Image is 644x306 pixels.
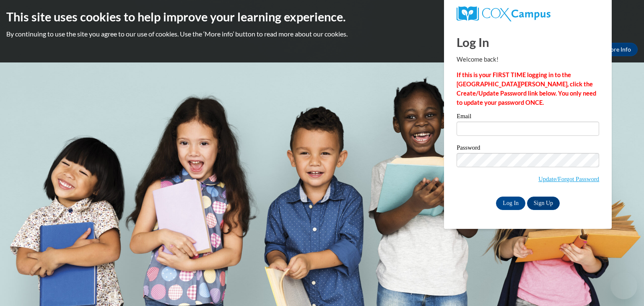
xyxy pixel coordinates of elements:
a: COX Campus [457,6,599,21]
label: Password [457,145,599,153]
a: More Info [598,43,638,56]
a: Sign Up [527,197,560,210]
h2: This site uses cookies to help improve your learning experience. [6,8,638,25]
h1: Log In [457,34,599,51]
input: Log In [496,197,525,210]
label: Email [457,113,599,122]
iframe: Button to launch messaging window [610,272,637,299]
strong: If this is your FIRST TIME logging in to the [GEOGRAPHIC_DATA][PERSON_NAME], click the Create/Upd... [457,71,596,106]
img: COX Campus [457,6,551,21]
a: Update/Forgot Password [538,176,599,182]
p: By continuing to use the site you agree to our use of cookies. Use the ‘More info’ button to read... [6,29,638,39]
p: Welcome back! [457,55,599,64]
